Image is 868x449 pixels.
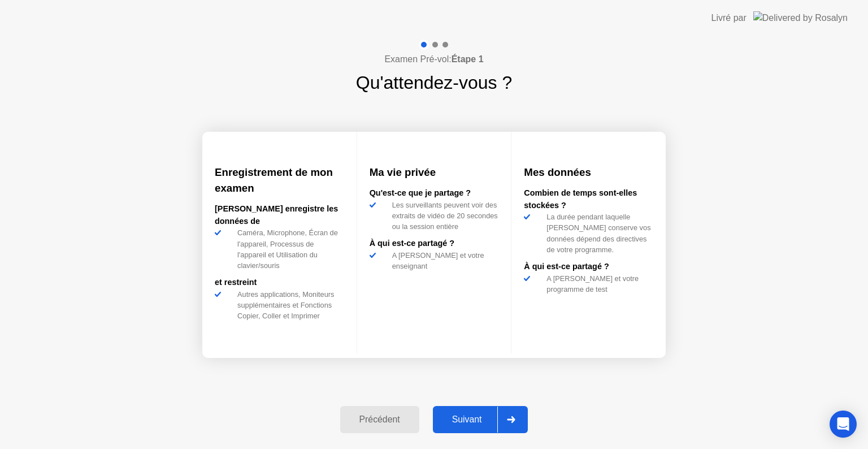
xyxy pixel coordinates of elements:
div: Les surveillants peuvent voir des extraits de vidéo de 20 secondes ou la session entière [388,200,499,232]
b: Étape 1 [452,54,484,64]
img: Delivered by Rosalyn [753,11,848,24]
div: [PERSON_NAME] enregistre les données de [215,203,344,227]
h3: Ma vie privée [370,165,499,180]
div: Caméra, Microphone, Écran de l'appareil, Processus de l'appareil et Utilisation du clavier/souris [233,227,344,271]
div: A [PERSON_NAME] et votre enseignant [388,250,499,271]
button: Précédent [340,406,419,433]
div: A [PERSON_NAME] et votre programme de test [542,273,653,295]
h1: Qu'attendez-vous ? [356,69,513,96]
div: Suivant [436,415,498,425]
div: Open Intercom Messenger [830,411,857,438]
div: À qui est-ce partagé ? [370,238,499,250]
div: Autres applications, Moniteurs supplémentaires et Fonctions Copier, Coller et Imprimer [233,289,344,322]
div: Précédent [344,415,416,425]
h3: Mes données [524,165,653,180]
div: et restreint [215,277,344,289]
h3: Enregistrement de mon examen [215,165,344,196]
div: La durée pendant laquelle [PERSON_NAME] conserve vos données dépend des directives de votre progr... [542,211,653,255]
div: Combien de temps sont-elles stockées ? [524,187,653,211]
button: Suivant [433,406,528,433]
div: À qui est-ce partagé ? [524,261,653,273]
div: Livré par [711,11,747,25]
h4: Examen Pré-vol: [384,53,483,66]
div: Qu'est-ce que je partage ? [370,187,499,200]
